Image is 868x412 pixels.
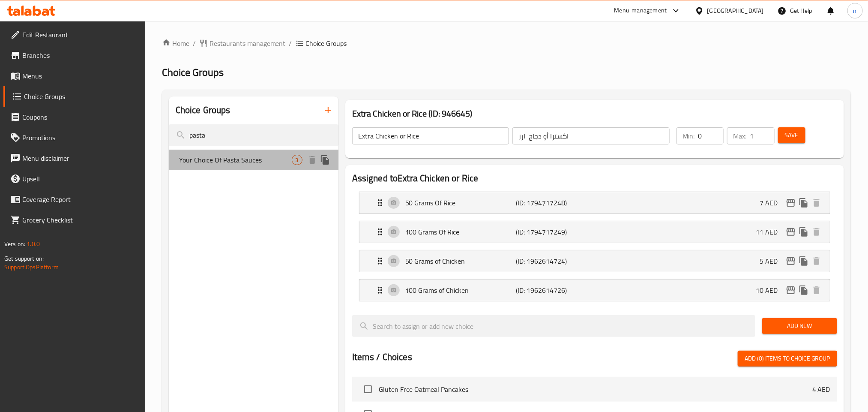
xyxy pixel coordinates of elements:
li: Expand [352,217,837,247]
a: Restaurants management [199,38,286,48]
button: duplicate [797,284,810,297]
p: (ID: 1962614726) [516,285,590,295]
p: 4 AED [812,384,830,394]
button: edit [784,226,797,238]
div: [GEOGRAPHIC_DATA] [707,6,764,15]
h2: Items / Choices [352,351,412,364]
h2: Choice Groups [176,104,230,117]
span: Promotions [22,132,138,143]
span: Save [785,130,799,141]
span: Add New [769,321,830,331]
span: Upsell [22,174,138,184]
p: 100 Grams of Chicken [405,285,516,295]
a: Branches [3,45,145,66]
p: Min: [682,131,694,141]
a: Home [162,38,189,48]
span: Version: [4,238,25,250]
div: Your Choice Of Pasta Sauces3deleteduplicate [169,150,338,170]
button: Save [778,127,805,143]
p: 11 AED [756,227,784,237]
li: Expand [352,188,837,217]
nav: breadcrumb [162,38,851,48]
span: n [853,6,857,15]
button: delete [810,226,823,238]
input: search [169,124,338,146]
p: (ID: 1794717248) [516,198,590,208]
button: duplicate [797,226,810,238]
p: Max: [733,131,746,141]
input: search [352,315,755,337]
button: Add (0) items to choice group [738,351,837,367]
span: Menus [22,71,138,81]
button: duplicate [319,153,332,166]
h2: Assigned to Extra Chicken or Rice [352,172,837,185]
div: Expand [359,221,830,243]
span: Menu disclaimer [22,153,138,163]
h3: Extra Chicken or Rice (ID: 946645) [352,107,837,120]
div: Expand [359,192,830,214]
div: Expand [359,250,830,272]
span: Choice Groups [306,38,347,48]
a: Coupons [3,107,145,127]
span: Edit Restaurant [22,30,138,40]
li: / [193,38,196,48]
a: Upsell [3,168,145,189]
button: edit [784,196,797,209]
span: Select choice [359,380,377,398]
span: Gluten Free Oatmeal Pancakes [379,384,812,394]
p: 5 AED [760,256,784,266]
button: edit [784,255,797,268]
a: Choice Groups [3,86,145,107]
span: Branches [22,50,138,60]
a: Promotions [3,127,145,148]
span: Add (0) items to choice group [745,353,830,364]
p: (ID: 1962614724) [516,256,590,266]
a: Coverage Report [3,189,145,210]
a: Support.OpsPlatform [4,262,59,273]
p: 100 Grams Of Rice [405,227,516,237]
p: 50 Grams of Chicken [405,256,516,266]
button: duplicate [797,196,810,209]
span: Grocery Checklist [22,215,138,225]
span: Coupons [22,112,138,122]
span: Choice Groups [162,63,224,82]
div: Expand [359,280,830,301]
button: delete [810,196,823,209]
a: Grocery Checklist [3,210,145,230]
button: delete [306,153,319,166]
span: Your Choice Of Pasta Sauces [179,155,292,165]
div: Menu-management [614,6,667,16]
p: 7 AED [760,198,784,208]
span: Restaurants management [210,38,286,48]
button: duplicate [797,255,810,268]
span: Choice Groups [24,91,138,102]
div: Choices [292,155,302,165]
span: 1.0.0 [27,238,40,250]
button: Add New [762,318,837,334]
p: (ID: 1794717249) [516,227,590,237]
p: 50 Grams Of Rice [405,198,516,208]
p: 10 AED [756,285,784,295]
span: 3 [292,156,302,164]
button: edit [784,284,797,297]
span: Coverage Report [22,194,138,204]
button: delete [810,255,823,268]
li: Expand [352,247,837,276]
a: Menus [3,66,145,86]
a: Edit Restaurant [3,24,145,45]
li: / [289,38,292,48]
span: Get support on: [4,253,44,264]
a: Menu disclaimer [3,148,145,168]
button: delete [810,284,823,297]
li: Expand [352,276,837,305]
